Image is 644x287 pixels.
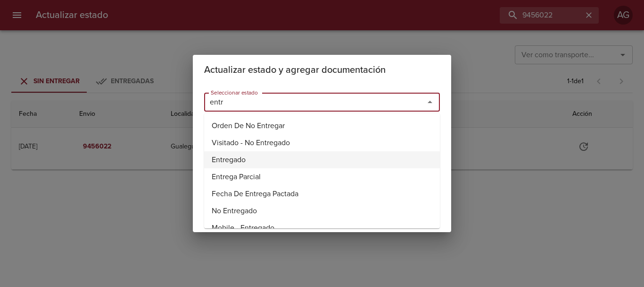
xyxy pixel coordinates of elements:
[423,96,437,109] button: Close
[204,185,440,202] li: Fecha De Entrega Pactada
[204,219,440,236] li: Mobile - Entregado
[204,168,440,185] li: Entrega Parcial
[204,117,440,134] li: Orden De No Entregar
[204,202,440,219] li: No Entregado
[204,151,440,168] li: Entregado
[204,134,440,151] li: Visitado - No Entregado
[204,62,440,78] h2: Actualizar estado y agregar documentación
